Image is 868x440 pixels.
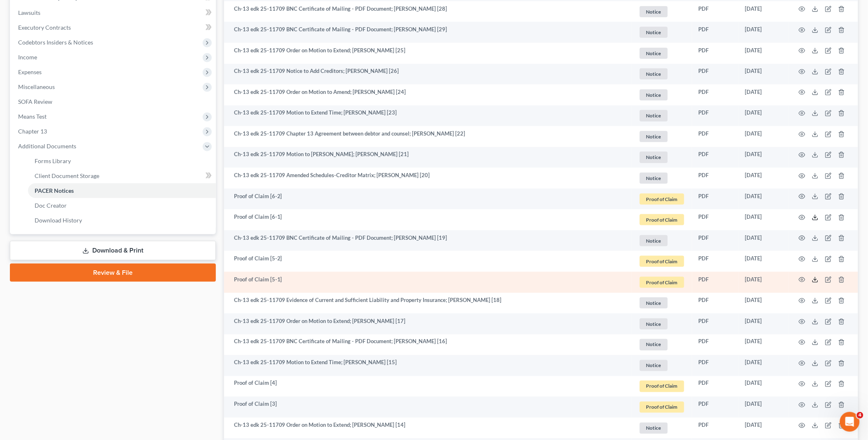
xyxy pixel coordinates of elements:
a: Proof of Claim [639,213,686,227]
td: Ch-13 edk 25-11709 BNC Certificate of Mailing - PDF Document; [PERSON_NAME] [29] [224,22,632,43]
span: Notice [640,339,668,350]
span: Forms Library [35,157,71,164]
td: Ch-13 edk 25-11709 BNC Certificate of Mailing - PDF Document; [PERSON_NAME] [19] [224,230,632,251]
a: Proof of Claim [639,379,686,393]
td: Ch-13 edk 25-11709 Motion to [PERSON_NAME]; [PERSON_NAME] [21] [224,147,632,168]
span: Client Document Storage [35,172,99,179]
a: PACER Notices [28,183,216,198]
td: [DATE] [739,43,789,64]
span: Notice [640,297,668,309]
a: Download History [28,213,216,228]
td: [DATE] [739,418,789,439]
td: [DATE] [739,209,789,230]
td: Ch-13 edk 25-11709 Order on Motion to Extend; [PERSON_NAME] [25] [224,43,632,64]
span: Doc Creator [35,202,67,209]
td: [DATE] [739,147,789,168]
td: Ch-13 edk 25-11709 BNC Certificate of Mailing - PDF Document; [PERSON_NAME] [16] [224,335,632,356]
td: Proof of Claim [6-1] [224,209,632,230]
span: Notice [640,423,668,434]
span: Additional Documents [18,143,76,150]
a: Notice [639,109,686,122]
span: Proof of Claim [640,194,684,205]
a: Proof of Claim [639,255,686,268]
span: Income [18,54,37,61]
a: Notice [639,150,686,164]
td: PDF [692,314,739,335]
td: PDF [692,43,739,64]
td: [DATE] [739,314,789,335]
td: Proof of Claim [3] [224,397,632,418]
td: PDF [692,126,739,147]
td: PDF [692,64,739,85]
a: Notice [639,317,686,331]
span: Notice [640,48,668,59]
td: [DATE] [739,105,789,126]
td: [DATE] [739,64,789,85]
a: Proof of Claim [639,276,686,289]
span: Notice [640,152,668,163]
td: [DATE] [739,126,789,147]
span: Notice [640,318,668,330]
td: [DATE] [739,1,789,22]
td: Ch-13 edk 25-11709 Evidence of Current and Sufficient Liability and Property Insurance; [PERSON_N... [224,293,632,314]
span: Notice [640,173,668,184]
span: Codebtors Insiders & Notices [18,39,93,46]
td: Ch-13 edk 25-11709 Motion to Extend Time; [PERSON_NAME] [15] [224,355,632,376]
td: [DATE] [739,335,789,356]
a: Review & File [10,264,216,282]
td: Ch-13 edk 25-11709 Order on Motion to Amend; [PERSON_NAME] [24] [224,84,632,105]
td: PDF [692,418,739,439]
td: PDF [692,22,739,43]
td: [DATE] [739,355,789,376]
td: PDF [692,272,739,293]
td: Proof of Claim [4] [224,376,632,397]
a: Proof of Claim [639,400,686,414]
span: Expenses [18,68,42,75]
td: PDF [692,168,739,189]
td: Ch-13 edk 25-11709 Order on Motion to Extend; [PERSON_NAME] [17] [224,314,632,335]
td: Proof of Claim [6-2] [224,189,632,210]
td: [DATE] [739,168,789,189]
span: Proof of Claim [640,277,684,288]
td: PDF [692,105,739,126]
td: Proof of Claim [5-1] [224,272,632,293]
td: [DATE] [739,293,789,314]
span: Notice [640,235,668,246]
span: Proof of Claim [640,381,684,392]
td: [DATE] [739,376,789,397]
a: Notice [639,234,686,248]
td: PDF [692,189,739,210]
span: Proof of Claim [640,402,684,413]
td: [DATE] [739,22,789,43]
td: [DATE] [739,84,789,105]
td: Ch-13 edk 25-11709 Chapter 13 Agreement between debtor and counsel; [PERSON_NAME] [22] [224,126,632,147]
a: Client Document Storage [28,169,216,183]
a: Forms Library [28,154,216,169]
span: Miscellaneous [18,83,55,90]
td: [DATE] [739,272,789,293]
span: Notice [640,6,668,17]
span: Notice [640,131,668,142]
td: PDF [692,209,739,230]
td: Ch-13 edk 25-11709 Amended Schedules-Creditor Matrix; [PERSON_NAME] [20] [224,168,632,189]
a: Notice [639,296,686,310]
td: Ch-13 edk 25-11709 BNC Certificate of Mailing - PDF Document; [PERSON_NAME] [28] [224,1,632,22]
td: PDF [692,147,739,168]
a: Notice [639,171,686,185]
a: Notice [639,338,686,351]
iframe: Intercom live chat [840,412,860,432]
span: Notice [640,360,668,371]
a: Executory Contracts [12,20,216,35]
td: PDF [692,230,739,251]
span: Notice [640,89,668,101]
a: Lawsuits [12,5,216,20]
a: Download & Print [10,241,216,260]
span: Download History [35,217,82,224]
td: Ch-13 edk 25-11709 Notice to Add Creditors; [PERSON_NAME] [26] [224,64,632,85]
td: PDF [692,1,739,22]
span: Notice [640,27,668,38]
td: Ch-13 edk 25-11709 Motion to Extend Time; [PERSON_NAME] [23] [224,105,632,126]
span: Chapter 13 [18,128,47,135]
a: SOFA Review [12,94,216,109]
td: PDF [692,293,739,314]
